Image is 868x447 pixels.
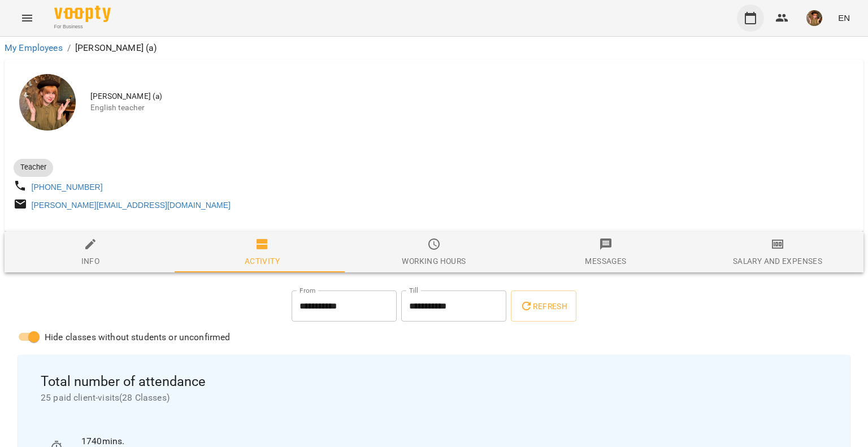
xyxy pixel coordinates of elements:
[75,41,157,55] p: [PERSON_NAME] (а)
[41,391,827,405] span: 25 paid client-visits ( 28 Classes )
[520,300,567,313] span: Refresh
[14,162,53,172] span: Teacher
[32,201,231,210] a: [PERSON_NAME][EMAIL_ADDRESS][DOMAIN_NAME]
[54,6,111,22] img: Voopty Logo
[32,183,103,192] a: [PHONE_NUMBER]
[5,41,863,55] nav: breadcrumb
[90,91,854,102] span: [PERSON_NAME] (а)
[511,290,576,322] button: Refresh
[5,42,63,53] a: My Employees
[585,254,626,268] div: Messages
[402,254,466,268] div: Working hours
[245,254,280,268] div: Activity
[90,102,854,114] span: English teacher
[834,7,854,28] button: EN
[45,331,231,344] span: Hide classes without students or unconfirmed
[67,41,71,55] li: /
[14,5,41,32] button: Menu
[733,254,822,268] div: Salary and Expenses
[81,254,100,268] div: Info
[54,23,111,31] span: For Business
[41,373,827,390] span: Total number of attendance
[838,12,850,24] span: EN
[19,74,76,131] img: Горошинська Олександра (а)
[806,10,822,26] img: 166010c4e833d35833869840c76da126.jpeg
